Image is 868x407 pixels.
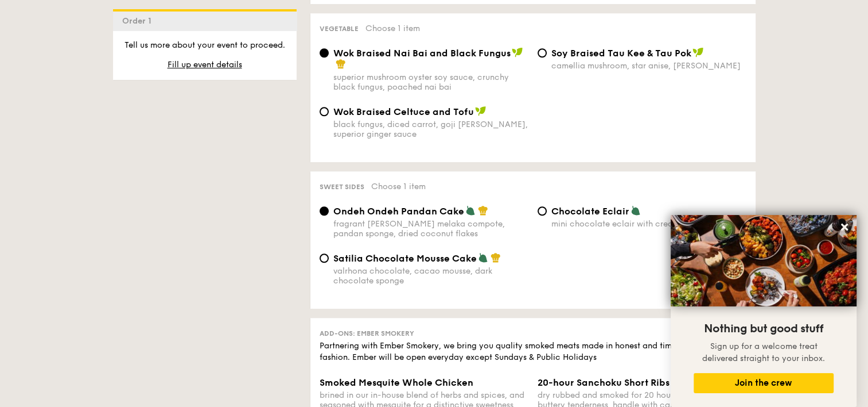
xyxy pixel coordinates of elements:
[122,16,156,26] span: Order 1
[465,205,476,216] img: icon-vegetarian.fe4039eb.svg
[320,25,359,33] span: Vegetable
[538,377,706,388] span: 20-hour Sanchoku Short Ribs (3 Ribs)
[692,47,704,57] img: icon-vegan.f8ff3823.svg
[333,266,528,286] div: valrhona chocolate, cacao mousse, dark chocolate sponge
[702,341,825,363] span: Sign up for a welcome treat delivered straight to your inbox.
[538,206,547,216] input: Chocolate Eclairmini chocolate eclair with creamy custard filling
[122,40,287,51] p: Tell us more about your event to proceed.
[478,205,488,216] img: icon-chef-hat.a58ddaea.svg
[671,215,857,306] img: DSC07876-Edit02-Large.jpeg
[694,373,834,393] button: Join the crew
[551,206,629,217] span: Chocolate Eclair
[478,252,488,263] img: icon-vegetarian.fe4039eb.svg
[320,183,364,191] span: Sweet sides
[475,106,486,116] img: icon-vegan.f8ff3823.svg
[512,47,523,57] img: icon-vegan.f8ff3823.svg
[551,219,746,229] div: mini chocolate eclair with creamy custard filling
[320,48,329,57] input: Wok Braised Nai Bai and Black Fungussuperior mushroom oyster soy sauce, crunchy black fungus, poa...
[320,377,473,388] span: Smoked Mesquite Whole Chicken
[333,72,528,92] div: superior mushroom oyster soy sauce, crunchy black fungus, poached nai bai
[320,329,414,337] span: Add-ons: Ember Smokery
[168,60,242,70] span: Fill up event details
[333,48,511,59] span: Wok Braised Nai Bai and Black Fungus
[365,24,420,33] span: Choose 1 item
[333,253,477,264] span: Satilia Chocolate Mousse Cake
[320,254,329,263] input: Satilia Chocolate Mousse Cakevalrhona chocolate, cacao mousse, dark chocolate sponge
[538,48,547,57] input: ⁠Soy Braised Tau Kee & Tau Pokcamellia mushroom, star anise, [PERSON_NAME]
[491,252,501,263] img: icon-chef-hat.a58ddaea.svg
[336,59,346,69] img: icon-chef-hat.a58ddaea.svg
[333,106,474,117] span: Wok Braised Celtuce and Tofu
[551,48,691,59] span: ⁠Soy Braised Tau Kee & Tau Pok
[320,107,329,116] input: Wok Braised Celtuce and Tofublack fungus, diced carrot, goji [PERSON_NAME], superior ginger sauce
[551,61,746,71] div: camellia mushroom, star anise, [PERSON_NAME]
[320,206,329,216] input: Ondeh Ondeh Pandan Cakefragrant [PERSON_NAME] melaka compote, pandan sponge, dried coconut flakes
[333,120,528,139] div: black fungus, diced carrot, goji [PERSON_NAME], superior ginger sauce
[704,322,823,336] span: Nothing but good stuff
[320,340,746,363] div: Partnering with Ember Smokery, we bring you quality smoked meats made in honest and time-honoured...
[371,182,426,191] span: Choose 1 item
[835,218,854,236] button: Close
[333,219,528,239] div: fragrant [PERSON_NAME] melaka compote, pandan sponge, dried coconut flakes
[333,206,464,217] span: Ondeh Ondeh Pandan Cake
[630,205,641,216] img: icon-vegetarian.fe4039eb.svg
